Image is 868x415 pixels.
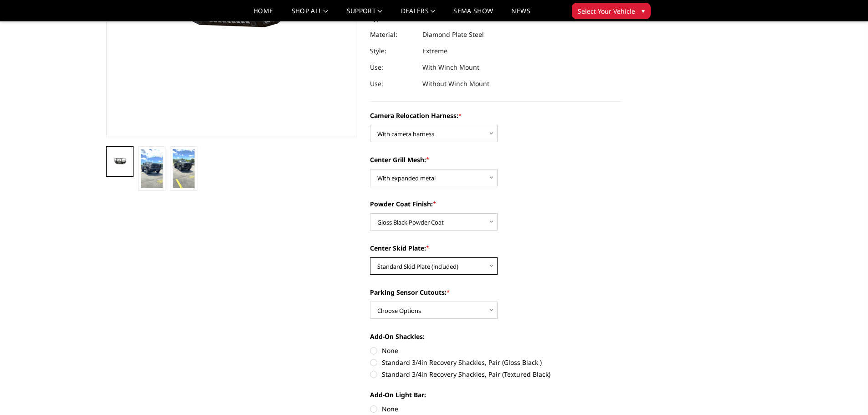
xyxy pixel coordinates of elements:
a: SEMA Show [453,8,493,21]
a: Support [347,8,383,21]
dt: Material: [370,26,416,43]
span: Select Your Vehicle [578,6,635,16]
a: Dealers [401,8,436,21]
label: Standard 3/4in Recovery Shackles, Pair (Textured Black) [370,369,621,379]
a: shop all [292,8,329,21]
label: Powder Coat Finish: [370,199,621,209]
a: Home [253,8,273,21]
dd: With Winch Mount [422,59,479,76]
dd: Extreme [422,43,447,59]
label: Add-On Light Bar: [370,390,621,400]
dt: Style: [370,43,416,59]
dt: Use: [370,59,416,76]
label: Standard 3/4in Recovery Shackles, Pair (Gloss Black ) [370,358,621,367]
label: None [370,404,621,414]
img: 2023-2026 Ford F450-550 - T2 Series - Extreme Front Bumper (receiver or winch) [141,149,163,188]
dd: Without Winch Mount [422,76,489,92]
label: Parking Sensor Cutouts: [370,287,621,297]
img: 2023-2026 Ford F450-550 - T2 Series - Extreme Front Bumper (receiver or winch) [173,149,195,188]
label: Center Skid Plate: [370,243,621,253]
label: Camera Relocation Harness: [370,111,621,120]
label: Center Grill Mesh: [370,155,621,164]
a: News [511,8,530,21]
label: None [370,346,621,355]
button: Select Your Vehicle [572,3,651,19]
dt: Use: [370,76,416,92]
label: Add-On Shackles: [370,332,621,341]
img: 2023-2026 Ford F450-550 - T2 Series - Extreme Front Bumper (receiver or winch) [109,155,131,168]
dd: Diamond Plate Steel [422,26,484,43]
iframe: Chat Widget [822,371,868,415]
span: ▾ [642,6,645,15]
